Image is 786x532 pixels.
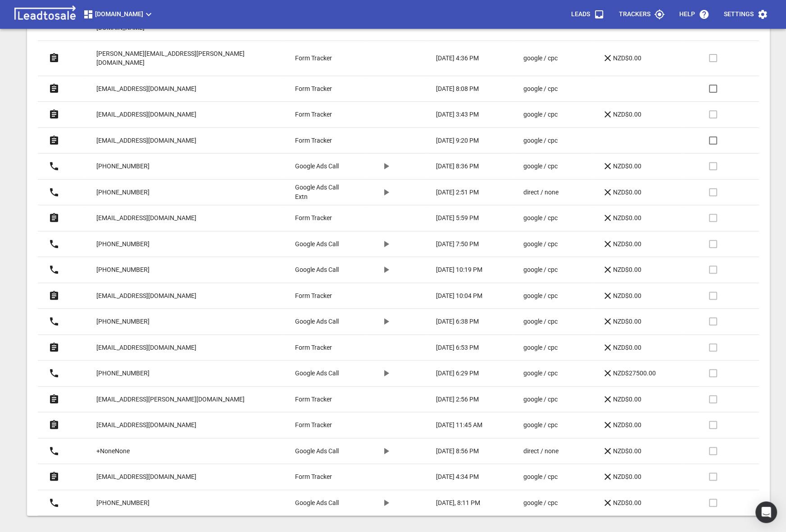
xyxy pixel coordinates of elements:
a: Google Ads Call [295,369,339,378]
a: NZD$0.00 [602,394,656,405]
p: google / cpc [523,317,557,326]
p: [EMAIL_ADDRESS][DOMAIN_NAME] [96,291,196,301]
p: [DATE] 6:38 PM [436,317,479,326]
p: NZD$0.00 [602,497,641,508]
a: Form Tracker [295,110,339,119]
a: [DATE] 8:36 PM [436,162,487,171]
p: NZD$0.00 [602,264,641,275]
svg: Form [49,394,59,405]
p: [EMAIL_ADDRESS][DOMAIN_NAME] [96,136,196,145]
a: Form Tracker [295,395,339,404]
a: NZD$0.00 [602,497,656,508]
svg: Form [49,53,59,63]
a: Google Ads Call [295,317,339,326]
p: [DATE] 7:50 PM [436,239,479,249]
div: Open Intercom Messenger [755,501,777,523]
a: Form Tracker [295,136,339,145]
a: google / cpc [523,162,566,171]
p: [DATE] 10:04 PM [436,291,482,301]
a: google / cpc [523,343,566,352]
p: [DATE] 8:36 PM [436,162,479,171]
p: [DATE] 3:43 PM [436,110,479,119]
a: google / cpc [523,395,566,404]
a: Google Ads Call [295,446,339,456]
p: google / cpc [523,369,557,378]
a: Google Ads Call [295,265,339,275]
p: [DATE] 8:56 PM [436,446,479,456]
a: [DATE] 10:04 PM [436,291,487,301]
a: [EMAIL_ADDRESS][DOMAIN_NAME] [96,78,196,100]
a: [PHONE_NUMBER] [96,492,150,514]
p: Form Tracker [295,213,332,223]
a: direct / none [523,188,566,197]
p: google / cpc [523,162,557,171]
p: Form Tracker [295,472,332,482]
p: [EMAIL_ADDRESS][DOMAIN_NAME] [96,213,196,223]
span: [DOMAIN_NAME] [83,9,154,20]
a: [PHONE_NUMBER] [96,233,150,255]
a: [EMAIL_ADDRESS][DOMAIN_NAME] [96,466,196,488]
p: google / cpc [523,343,557,352]
a: [PERSON_NAME][EMAIL_ADDRESS][PERSON_NAME][DOMAIN_NAME] [96,43,259,74]
p: NZD$27500.00 [602,368,656,379]
a: Form Tracker [295,213,339,223]
a: [DATE] 5:59 PM [436,213,487,223]
a: [EMAIL_ADDRESS][DOMAIN_NAME] [96,337,196,359]
p: Google Ads Call [295,162,338,171]
p: Google Ads Call [295,446,338,456]
p: google / cpc [523,291,557,301]
p: [DATE] 8:08 PM [436,84,479,94]
a: Form Tracker [295,472,339,482]
p: [DATE], 8:11 PM [436,498,480,508]
p: [DATE] 4:36 PM [436,54,479,63]
a: [PHONE_NUMBER] [96,155,150,177]
p: Trackers [619,10,650,19]
p: Settings [724,10,754,19]
a: Google Ads Call [295,239,339,249]
a: [PHONE_NUMBER] [96,259,150,281]
svg: Form [49,471,59,482]
a: Google Ads Call [295,162,339,171]
p: [DATE] 6:29 PM [436,369,479,378]
a: [DATE] 6:53 PM [436,343,487,352]
a: [EMAIL_ADDRESS][DOMAIN_NAME] [96,207,196,229]
p: google / cpc [523,472,557,482]
svg: Form [49,135,59,146]
a: NZD$0.00 [602,446,656,456]
a: NZD$0.00 [602,212,656,223]
svg: Call [49,446,59,456]
svg: Form [49,109,59,120]
a: google / cpc [523,110,566,119]
a: NZD$0.00 [602,264,656,275]
svg: Form [49,83,59,94]
a: [DATE] 4:34 PM [436,472,487,482]
a: NZD$0.00 [602,187,656,198]
p: [PERSON_NAME][EMAIL_ADDRESS][PERSON_NAME][DOMAIN_NAME] [96,49,259,68]
svg: Call [49,187,59,198]
p: [DATE] 2:51 PM [436,188,479,197]
svg: Form [49,212,59,223]
a: Form Tracker [295,420,339,430]
svg: Call [49,368,59,379]
p: [DATE] 2:56 PM [436,395,479,404]
svg: Call [49,161,59,171]
p: [DATE] 4:34 PM [436,472,479,482]
p: google / cpc [523,395,557,404]
p: [DATE] 5:59 PM [436,213,479,223]
a: [DATE] 8:08 PM [436,84,487,94]
p: [EMAIL_ADDRESS][DOMAIN_NAME] [96,420,196,430]
a: google / cpc [523,472,566,482]
p: Form Tracker [295,54,332,63]
p: google / cpc [523,265,557,275]
p: NZD$0.00 [602,239,641,249]
p: Google Ads Call [295,317,338,326]
a: Google Ads Call [295,498,339,508]
p: Form Tracker [295,420,332,430]
p: Form Tracker [295,395,332,404]
p: [EMAIL_ADDRESS][DOMAIN_NAME] [96,110,196,119]
p: NZD$0.00 [602,394,641,405]
p: google / cpc [523,84,557,94]
a: [EMAIL_ADDRESS][DOMAIN_NAME] [96,104,196,126]
a: Form Tracker [295,54,339,63]
a: NZD$0.00 [602,342,656,353]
